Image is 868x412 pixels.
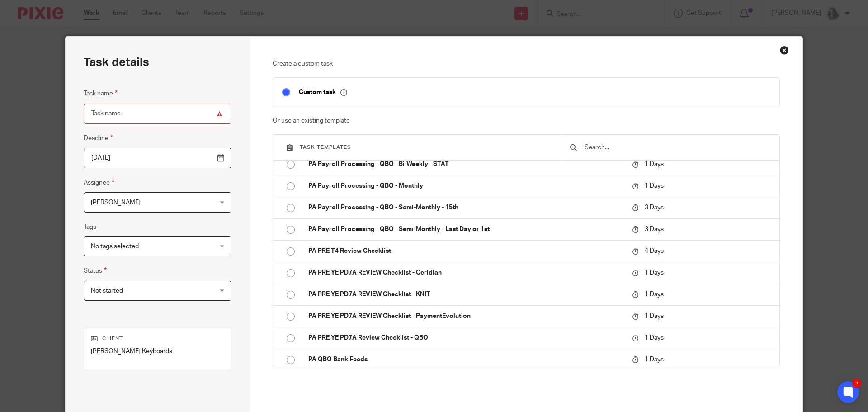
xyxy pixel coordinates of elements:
label: Task name [84,88,118,99]
span: 4 Days [645,248,664,254]
input: Pick a date [84,148,231,168]
p: PA QBO Bank Feeds [308,355,623,364]
label: Assignee [84,177,114,188]
span: 1 Days [645,161,664,167]
span: 1 Days [645,335,664,341]
div: Close this dialog window [780,46,789,55]
span: 1 Days [645,313,664,319]
p: PA Payroll Processing - QBO - Semi-Monthly - Last Day or 1st [308,225,623,234]
p: PA PRE YE PD7A REVIEW Checklist - Ceridian [308,268,623,277]
label: Deadline [84,133,113,143]
span: 3 Days [645,204,664,211]
p: PA Payroll Processing - QBO - Bi-Weekly - STAT [308,160,623,169]
p: Client [91,335,224,342]
span: 1 Days [645,183,664,189]
p: PA PRE T4 Review Checklist [308,246,623,256]
span: [PERSON_NAME] [91,199,141,206]
span: 1 Days [645,270,664,276]
div: 2 [852,379,861,388]
h2: Task details [84,55,149,70]
span: 3 Days [645,226,664,232]
p: [PERSON_NAME] Keyboards [91,347,224,356]
p: PA PRE YE PD7A REVIEW Checklist - KNIT [308,290,623,299]
p: PA Payroll Processing - QBO - Monthly [308,181,623,190]
p: PA PRE YE PD7A Review Checklist - QBO [308,333,623,342]
p: PA PRE YE PD7A REVIEW Checklist - PaymentEvolution [308,312,623,321]
p: Custom task [299,88,347,96]
label: Status [84,265,107,276]
p: PA Payroll Processing - QBO - Semi-Monthly - 15th [308,203,623,212]
span: 1 Days [645,356,664,363]
span: Task templates [300,145,351,150]
p: Create a custom task [273,59,780,68]
label: Tags [84,223,96,232]
p: Or use an existing template [273,116,780,125]
span: Not started [91,288,123,294]
span: 1 Days [645,291,664,298]
span: No tags selected [91,243,139,250]
input: Task name [84,104,231,124]
input: Search... [584,142,770,152]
